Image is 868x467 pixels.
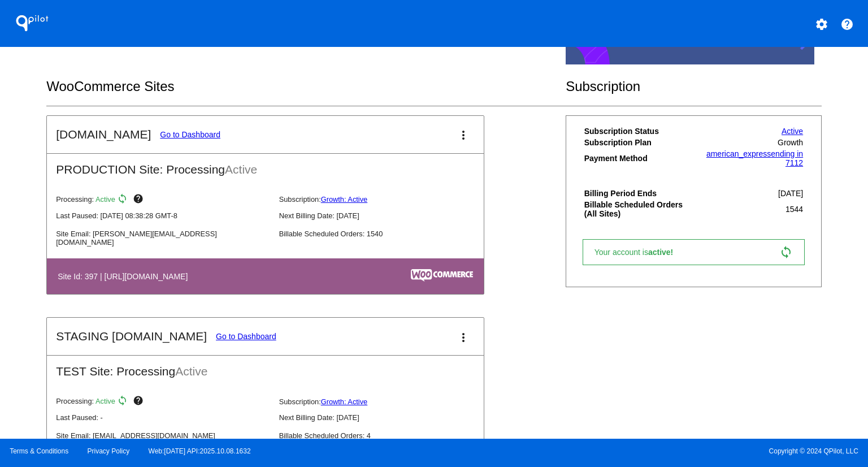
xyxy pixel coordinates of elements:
a: american_expressending in 7112 [706,149,803,167]
mat-icon: help [133,395,146,409]
p: Next Billing Date: [DATE] [279,211,493,220]
span: Copyright © 2024 QPilot, LLC [444,447,858,455]
p: Billable Scheduled Orders: 1540 [279,230,493,238]
h2: TEST Site: Processing [47,356,484,378]
th: Billable Scheduled Orders (All Sites) [584,200,694,219]
p: Subscription: [279,195,493,204]
p: Processing: [56,395,270,409]
a: Growth: Active [321,195,368,204]
span: Active [96,397,115,406]
p: Last Paused: - [56,413,270,422]
a: Go to Dashboard [160,130,220,139]
p: Next Billing Date: [DATE] [279,413,493,422]
th: Subscription Plan [584,137,694,148]
h4: Site Id: 397 | [URL][DOMAIN_NAME] [58,272,193,281]
a: Go to Dashboard [216,332,276,341]
a: Growth: Active [321,397,368,406]
mat-icon: help [840,18,854,31]
img: c53aa0e5-ae75-48aa-9bee-956650975ee5 [411,269,473,282]
a: Privacy Policy [88,447,130,455]
th: Billing Period Ends [584,188,694,198]
p: Last Paused: [DATE] 08:38:28 GMT-8 [56,211,270,220]
h2: PRODUCTION Site: Processing [47,154,484,176]
span: Your account is [594,248,685,257]
mat-icon: sync [117,395,131,409]
a: Your account isactive! sync [583,239,805,265]
span: [DATE] [778,189,803,198]
h2: STAGING [DOMAIN_NAME] [56,330,207,343]
mat-icon: settings [815,18,828,31]
a: Terms & Conditions [10,447,68,455]
a: Web:[DATE] API:2025.10.08.1632 [149,447,251,455]
p: Subscription: [279,397,493,406]
span: american_express [706,149,771,158]
h2: WooCommerce Sites [46,79,566,94]
p: Site Email: [EMAIL_ADDRESS][DOMAIN_NAME] [56,431,270,440]
p: Site Email: [PERSON_NAME][EMAIL_ADDRESS][DOMAIN_NAME] [56,230,270,247]
h2: [DOMAIN_NAME] [56,128,151,141]
span: Active [175,365,207,378]
mat-icon: more_vert [457,128,470,142]
th: Subscription Status [584,126,694,136]
h1: QPilot [10,12,55,34]
span: Growth [778,138,803,147]
a: Active [782,127,803,136]
th: Payment Method [584,149,694,168]
mat-icon: help [133,193,146,207]
p: Billable Scheduled Orders: 4 [279,431,493,440]
h2: Subscription [566,79,822,94]
mat-icon: sync [779,245,793,259]
p: Processing: [56,193,270,207]
span: 1544 [785,205,803,214]
span: Active [225,163,257,176]
mat-icon: sync [117,193,131,207]
span: Active [96,195,115,204]
mat-icon: more_vert [457,331,470,344]
span: active! [648,248,679,257]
